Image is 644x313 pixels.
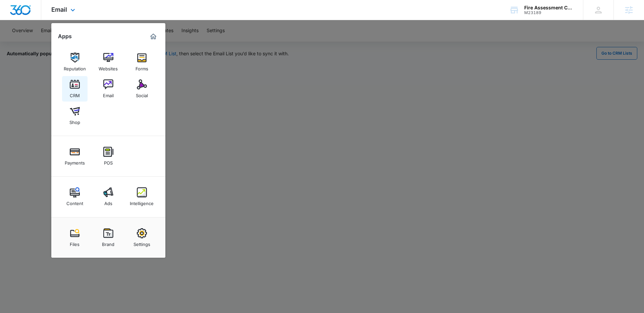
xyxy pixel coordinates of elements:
a: Marketing 360® Dashboard [148,31,159,42]
a: Reputation [62,49,88,75]
div: Social [136,89,148,98]
div: Email [103,89,114,98]
h2: Apps [58,33,72,40]
a: CRM [62,76,88,102]
a: Forms [129,49,155,75]
div: CRM [70,89,80,98]
div: Reputation [64,63,86,71]
div: POS [104,157,113,166]
span: Email [51,6,67,13]
div: Forms [136,63,148,71]
a: Ads [96,184,121,209]
a: Websites [96,49,121,75]
a: Brand [96,225,121,250]
div: Payments [65,157,85,166]
div: Settings [133,238,150,247]
a: Intelligence [129,184,155,209]
div: Brand [102,238,114,247]
div: Intelligence [130,197,154,206]
a: Content [62,184,88,209]
div: Ads [104,197,112,206]
a: Files [62,225,88,250]
div: account id [524,10,573,15]
div: Files [70,238,79,247]
a: Email [96,76,121,102]
a: POS [96,143,121,169]
a: Settings [129,225,155,250]
a: Social [129,76,155,102]
div: Content [66,197,83,206]
div: account name [524,5,573,10]
div: Websites [99,63,118,71]
a: Shop [62,103,88,128]
div: Shop [69,116,80,125]
a: Payments [62,143,88,169]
